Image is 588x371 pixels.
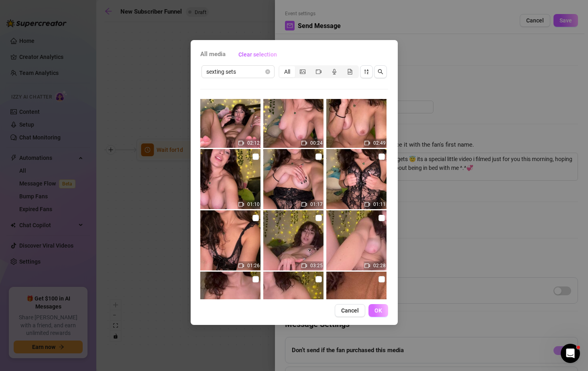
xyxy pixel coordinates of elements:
span: sort-descending [364,69,369,75]
button: Clear selection [232,48,283,61]
img: media [326,210,387,270]
span: video-camera [238,202,244,207]
img: media [263,210,324,270]
span: video-camera [238,140,244,146]
span: sexting sets [206,66,270,78]
span: video-camera [364,202,370,207]
img: media [200,88,260,148]
span: 02:12 [247,140,260,146]
img: media [200,149,260,209]
span: OK [374,307,382,314]
span: file-gif [347,69,353,75]
img: media [200,272,260,332]
span: video-camera [301,202,307,207]
div: segmented control [279,65,359,78]
span: video-camera [301,140,307,146]
img: media [200,210,260,270]
span: 01:17 [310,202,323,207]
span: video-camera [364,140,370,146]
img: media [326,88,387,148]
span: 01:26 [247,263,260,268]
span: video-camera [316,69,321,75]
img: media [263,272,324,332]
span: 03:25 [310,263,323,268]
span: 00:24 [310,140,323,146]
iframe: Intercom live chat [561,344,580,363]
span: video-camera [301,263,307,268]
span: search [378,69,383,75]
button: sort-descending [360,65,373,78]
span: 02:49 [373,140,386,146]
span: 02:28 [373,263,386,268]
span: Clear selection [238,51,277,58]
span: video-camera [238,263,244,268]
span: close-circle [265,69,270,74]
span: Cancel [341,307,359,314]
div: All [279,66,295,77]
span: picture [300,69,305,75]
img: media [263,149,324,209]
img: media [263,88,324,148]
button: Cancel [335,304,365,317]
span: audio [332,69,337,75]
img: media [326,149,387,209]
img: media [326,272,387,332]
span: video-camera [364,263,370,268]
span: 01:10 [247,202,260,207]
span: All media [200,50,226,59]
span: 01:11 [373,202,386,207]
button: OK [368,304,388,317]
